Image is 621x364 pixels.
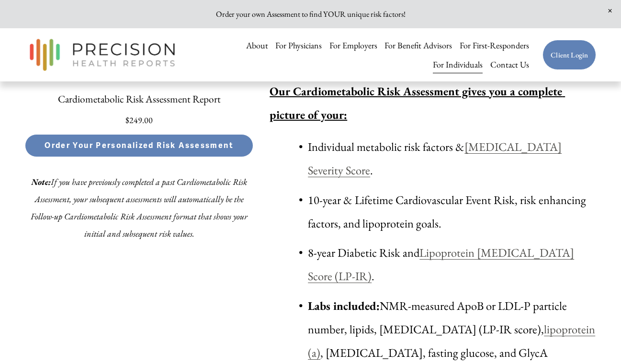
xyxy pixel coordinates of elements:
a: Client Login [542,40,596,70]
a: For Physicians [275,36,322,55]
a: For Employers [329,36,377,55]
strong: Our Cardiometabolic Risk Assessment gives you a complete picture of your: [270,83,565,122]
strong: Labs included: [308,298,380,313]
em: Note: [31,176,51,187]
a: For Individuals [433,55,483,74]
em: If you have previously completed a past Cardiometabolic Risk Assessment, your subsequent assessme... [31,176,249,239]
a: About [246,36,268,55]
span: Order Your Personalized Risk Assessment [45,141,234,150]
button: Order Your Personalized Risk Assessment [25,134,253,157]
p: Individual metabolic risk factors & . [308,135,596,182]
p: 10-year & Lifetime Cardiovascular Event Risk, risk enhancing factors, and lipoprotein goals. [308,188,596,235]
a: For Benefit Advisors [384,36,452,55]
p: 8-year Diabetic Risk and . [308,241,596,288]
div: $249.00 [25,112,253,129]
img: Precision Health Reports [25,34,180,75]
a: Contact Us [490,55,529,74]
a: Lipoprotein [MEDICAL_DATA] Score (LP-IR) [308,245,574,284]
a: Cardiometabolic Risk Assessment Report [58,89,221,110]
a: For First-Responders [460,36,529,55]
iframe: Chat Widget [573,318,621,364]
